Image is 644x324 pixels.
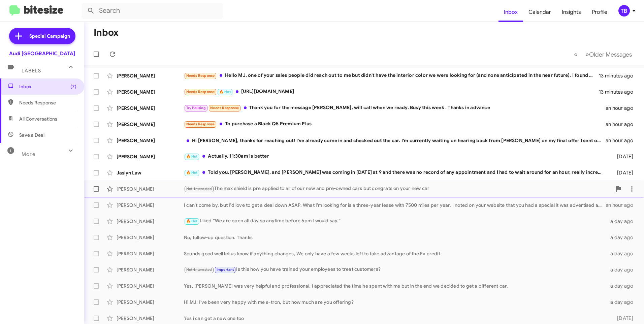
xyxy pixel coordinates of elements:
div: [PERSON_NAME] [117,202,184,208]
div: Actually, 11:30am is better [184,153,606,160]
div: a day ago [606,234,639,241]
span: Inbox [19,83,76,90]
div: [PERSON_NAME] [117,234,184,241]
span: 🔥 Hot [186,170,198,175]
div: [URL][DOMAIN_NAME] [184,88,599,96]
span: Not-Interested [186,267,212,272]
div: a day ago [606,250,639,257]
a: Special Campaign [9,28,75,44]
div: TB [618,5,630,17]
a: Insights [556,2,586,22]
span: Needs Response [186,73,215,78]
div: Is this how you have trained your employees to treat customers? [184,266,606,273]
a: Calendar [523,2,556,22]
div: Hello MJ, one of your sales people did reach out to me but didn't have the interior color we were... [184,72,599,79]
div: I can't come by, but I'd love to get a deal down ASAP. What I'm looking for is a three-year lease... [184,202,606,208]
div: Liked “We are open all day so anytime before 6pm I would say.” [184,217,606,225]
div: [DATE] [606,153,639,160]
span: Not-Interested [186,187,212,191]
span: (7) [70,83,76,90]
div: [PERSON_NAME] [117,121,184,128]
div: [PERSON_NAME] [117,105,184,111]
a: Inbox [498,2,523,22]
div: an hour ago [606,121,639,128]
div: [PERSON_NAME] [117,299,184,305]
input: Search [82,3,223,19]
div: 13 minutes ago [599,89,639,95]
div: [PERSON_NAME] [117,186,184,192]
div: an hour ago [606,202,639,208]
div: [PERSON_NAME] [117,283,184,289]
div: Audi [GEOGRAPHIC_DATA] [9,50,75,57]
div: a day ago [606,283,639,289]
div: Told you, [PERSON_NAME], and [PERSON_NAME] was coming in [DATE] at 9 and there was no record of a... [184,169,606,176]
a: Profile [586,2,613,22]
span: 🔥 Hot [186,154,198,159]
div: [DATE] [606,169,639,176]
div: a day ago [606,266,639,273]
div: Sounds good well let us know if anything changes, We only have a few weeks left to take advantage... [184,250,606,257]
span: « [574,50,578,59]
span: Older Messages [589,51,632,58]
span: Important [217,267,234,272]
span: Needs Response [210,106,239,110]
span: Needs Response [186,90,215,94]
div: [PERSON_NAME] [117,315,184,322]
div: No, follow-up question. Thanks [184,234,606,241]
button: Next [581,47,636,61]
span: 🔥 Hot [186,219,198,223]
div: an hour ago [606,137,639,144]
span: Labels [22,68,41,74]
button: TB [613,5,637,17]
div: Hi MJ, I've been very happy with me e-tron, but how much are you offering? [184,299,606,305]
span: Try Pausing [186,106,206,110]
div: [PERSON_NAME] [117,266,184,273]
div: Yes, [PERSON_NAME] was very helpful and professional. I appreciated the time he spent with me but... [184,283,606,289]
div: [PERSON_NAME] [117,72,184,79]
span: » [585,50,589,59]
div: Yes i can get a new one too [184,315,606,322]
div: Hi [PERSON_NAME], thanks for reaching out! I've already come in and checked out the car. I'm curr... [184,137,606,144]
nav: Page navigation example [570,47,636,61]
div: [PERSON_NAME] [117,137,184,144]
h1: Inbox [94,27,119,38]
div: [PERSON_NAME] [117,89,184,95]
span: More [22,151,35,157]
div: a day ago [606,299,639,305]
div: [PERSON_NAME] [117,218,184,225]
div: [PERSON_NAME] [117,153,184,160]
span: Needs Response [186,122,215,126]
span: Needs Response [19,99,76,106]
div: Jaslyn Law [117,169,184,176]
div: 13 minutes ago [599,72,639,79]
span: All Conversations [19,116,57,122]
div: The max shield is pre applied to all of our new and pre-owned cars but congrats on your new car [184,185,612,193]
div: an hour ago [606,105,639,111]
span: 🔥 Hot [219,90,231,94]
span: Special Campaign [29,33,70,39]
div: To purchase a Black Q5 Premium Plus [184,120,606,128]
span: Save a Deal [19,132,44,138]
button: Previous [570,47,582,61]
div: a day ago [606,218,639,225]
div: [DATE] [606,315,639,322]
div: Thank you for the message [PERSON_NAME], will call when we ready. Busy this week . Thanks in advance [184,104,606,112]
div: [PERSON_NAME] [117,250,184,257]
